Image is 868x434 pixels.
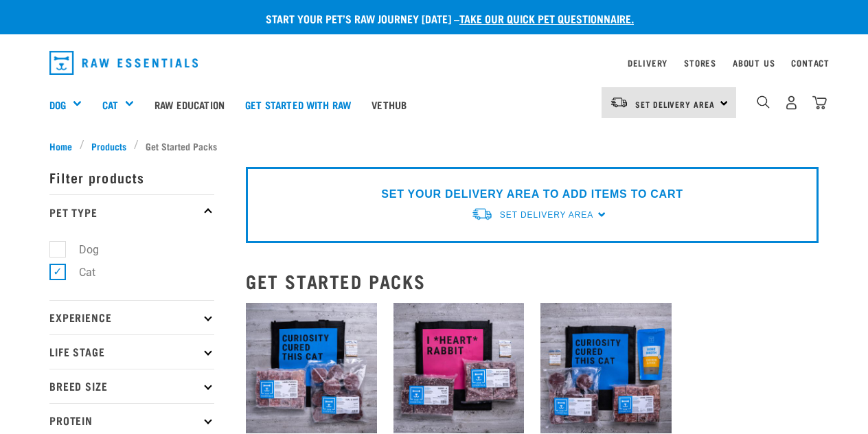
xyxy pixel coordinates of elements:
span: Home [49,139,72,153]
a: Home [49,139,80,153]
a: take our quick pet questionnaire. [459,15,634,21]
img: van-moving.png [471,207,493,221]
label: Dog [57,241,104,258]
span: Set Delivery Area [500,210,593,220]
a: Products [84,139,134,153]
img: Assortment Of Raw Essential Products For Cats Including, Pink And Black Tote Bag With "I *Heart* ... [393,303,525,434]
img: Raw Essentials Logo [49,51,198,75]
p: Breed Size [49,369,214,403]
img: van-moving.png [610,96,628,108]
a: Delivery [628,60,667,65]
a: Raw Education [144,77,235,132]
a: Cat [102,97,118,113]
span: Products [91,139,126,153]
span: Set Delivery Area [635,102,715,106]
nav: dropdown navigation [38,45,830,80]
img: user.png [784,95,799,110]
img: home-icon-1@2x.png [757,95,770,108]
p: SET YOUR DELIVERY AREA TO ADD ITEMS TO CART [381,186,683,203]
a: Contact [791,60,830,65]
p: Pet Type [49,194,214,229]
a: Vethub [361,77,417,132]
a: About Us [733,60,775,65]
label: Cat [57,264,101,281]
h2: Get Started Packs [246,271,819,292]
p: Experience [49,300,214,334]
a: Stores [684,60,716,65]
p: Life Stage [49,334,214,369]
a: Dog [49,97,66,113]
p: Filter products [49,160,214,194]
a: Get started with Raw [235,77,361,132]
img: NSP Kitten Update [540,303,672,434]
nav: breadcrumbs [49,139,819,153]
img: Assortment Of Raw Essential Products For Cats Including, Blue And Black Tote Bag With "Curiosity ... [246,303,377,434]
img: home-icon@2x.png [812,95,827,110]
